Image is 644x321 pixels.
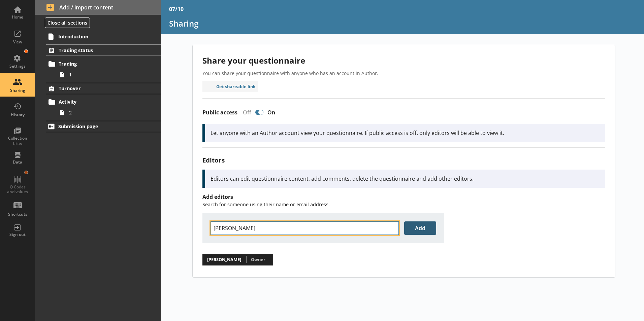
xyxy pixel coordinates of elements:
[69,109,144,116] span: 2
[237,109,254,116] div: Off
[211,129,600,137] p: Let anyone with an Author account view your questionnaire. If public access is off, only editors ...
[6,136,29,146] div: Collection Lists
[46,4,150,11] span: Add / import content
[45,17,90,28] button: Close all sections
[35,44,161,80] li: Trading statusTrading1
[202,193,605,201] h4: Add editors
[69,71,144,78] span: 1
[46,83,161,94] a: Turnover
[205,255,244,264] span: [PERSON_NAME]
[211,175,600,182] p: Editors can edit questionnaire content, add comments, delete the questionnaire and add other edit...
[202,81,259,92] button: Get shareable link
[6,112,29,117] div: History
[49,97,161,118] li: Activity2
[46,44,161,56] a: Trading status
[57,69,161,80] a: 1
[6,14,29,20] div: Home
[46,59,161,69] a: Trading
[58,123,141,130] span: Submission page
[57,107,161,118] a: 2
[404,221,436,235] button: Add
[46,31,161,42] a: Introduction
[6,232,29,237] div: Sign out
[49,59,161,80] li: Trading1
[6,159,29,165] div: Data
[58,33,141,40] span: Introduction
[169,18,636,29] h1: Sharing
[6,212,29,217] div: Shortcuts
[202,109,237,116] label: Public access
[202,201,330,208] span: Search for someone using their name or email address.
[46,121,161,132] a: Submission page
[169,5,184,13] div: 07/10
[35,83,161,118] li: TurnoverActivity2
[59,47,141,53] span: Trading status
[202,70,605,76] p: You can share your questionnaire with anyone who has an account in Author.
[59,99,141,105] span: Activity
[265,109,281,116] div: On
[202,156,605,164] h3: Editors
[46,97,161,107] a: Activity
[251,256,265,262] span: Owner
[6,39,29,45] div: View
[6,64,29,69] div: Settings
[59,85,141,92] span: Turnover
[59,61,141,67] span: Trading
[202,55,605,66] h2: Share your questionnaire
[6,88,29,93] div: Sharing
